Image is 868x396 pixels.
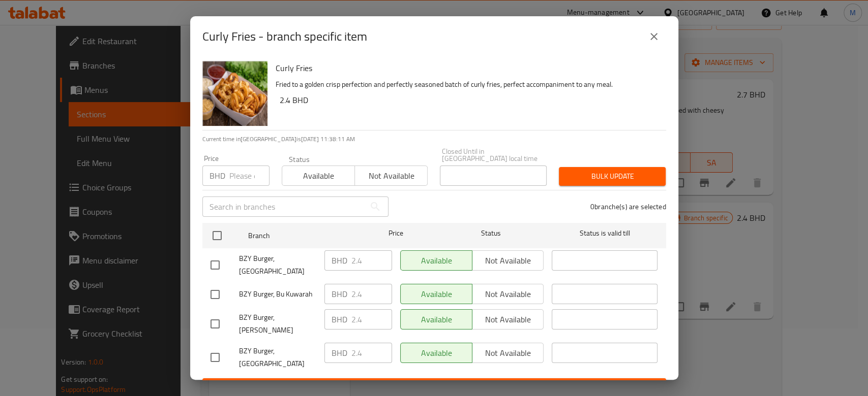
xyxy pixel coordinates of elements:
span: Price [362,227,430,240]
p: Fried to a golden crisp perfection and perfectly seasoned batch of curly fries, perfect accompani... [276,78,658,91]
span: Bulk update [567,170,657,183]
p: Current time in [GEOGRAPHIC_DATA] is [DATE] 11:38:11 AM [202,135,666,144]
input: Please enter price [351,309,392,329]
p: BHD [209,170,225,182]
p: BHD [332,313,347,325]
span: BZY Burger, [GEOGRAPHIC_DATA] [239,345,316,370]
p: BHD [332,347,347,359]
button: Available [282,166,355,186]
p: BHD [332,254,347,267]
p: BHD [332,288,347,300]
input: Please enter price [229,166,270,186]
h2: Curly Fries - branch specific item [202,28,367,45]
input: Please enter price [351,343,392,363]
span: Available [286,169,351,183]
input: Please enter price [351,284,392,304]
span: Branch [248,229,354,242]
button: close [642,24,666,49]
span: BZY Burger, [PERSON_NAME] [239,311,316,337]
span: BZY Burger, [GEOGRAPHIC_DATA] [239,252,316,278]
button: Not available [354,166,428,186]
input: Please enter price [351,250,392,271]
span: Status [438,227,544,240]
p: 0 branche(s) are selected [590,202,666,212]
img: Curly Fries [202,61,267,126]
button: Bulk update [559,167,666,186]
span: Status is valid till [552,227,657,240]
h6: 2.4 BHD [280,93,658,107]
input: Search in branches [202,196,365,217]
h6: Curly Fries [276,61,658,75]
span: BZY Burger, Bu Kuwarah [239,288,316,301]
span: Not available [359,169,424,183]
